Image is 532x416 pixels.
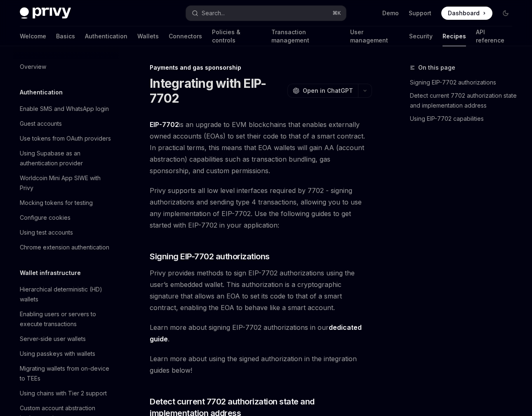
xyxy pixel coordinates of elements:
a: Use tokens from OAuth providers [13,131,119,146]
a: Overview [13,59,119,74]
a: Using test accounts [13,225,119,240]
a: Using passkeys with wallets [13,346,119,361]
div: Overview [20,62,46,72]
a: Migrating wallets from on-device to TEEs [13,361,119,386]
div: Payments and gas sponsorship [150,63,372,72]
a: Transaction management [271,26,340,46]
span: Open in ChatGPT [303,87,353,95]
div: Mocking tokens for testing [20,198,93,208]
span: Dashboard [448,9,480,17]
div: Hierarchical deterministic (HD) wallets [20,284,114,304]
a: Security [409,26,433,46]
span: Signing EIP-7702 authorizations [150,251,270,262]
a: Enabling users or servers to execute transactions [13,307,119,331]
div: Configure cookies [20,213,71,223]
span: Learn more about signing EIP-7702 authorizations in our . [150,322,372,345]
a: Hierarchical deterministic (HD) wallets [13,282,119,307]
img: dark logo [20,7,71,19]
a: Recipes [443,26,466,46]
div: Worldcoin Mini App SIWE with Privy [20,173,114,193]
div: Enabling users or servers to execute transactions [20,309,114,329]
a: Support [409,9,431,17]
div: Server-side user wallets [20,334,86,344]
button: Open search [186,6,346,21]
a: Using chains with Tier 2 support [13,386,119,401]
span: On this page [418,63,455,73]
h5: Authentication [20,87,63,97]
div: Migrating wallets from on-device to TEEs [20,364,114,383]
a: Policies & controls [212,26,261,46]
h1: Integrating with EIP-7702 [150,76,284,106]
a: Server-side user wallets [13,331,119,346]
a: User management [350,26,399,46]
a: Guest accounts [13,116,119,131]
a: Signing EIP-7702 authorizations [410,76,519,89]
a: Mocking tokens for testing [13,195,119,210]
div: Using Supabase as an authentication provider [20,148,114,168]
a: Worldcoin Mini App SIWE with Privy [13,171,119,195]
div: Using passkeys with wallets [20,349,95,359]
a: Authentication [85,26,127,46]
a: EIP-7702 [150,120,179,129]
div: Using chains with Tier 2 support [20,388,107,398]
a: Detect current 7702 authorization state and implementation address [410,89,519,112]
a: Configure cookies [13,210,119,225]
div: Using test accounts [20,228,73,237]
a: Enable SMS and WhatsApp login [13,101,119,116]
div: Search... [202,8,225,18]
a: Using Supabase as an authentication provider [13,146,119,171]
h5: Wallet infrastructure [20,268,81,278]
a: API reference [476,26,512,46]
button: Toggle dark mode [499,7,512,20]
div: Chrome extension authentication [20,242,109,252]
a: Chrome extension authentication [13,240,119,255]
a: Using EIP-7702 capabilities [410,112,519,125]
a: Connectors [169,26,202,46]
a: Demo [382,9,399,17]
span: Learn more about using the signed authorization in the integration guides below! [150,353,372,376]
span: Privy supports all low level interfaces required by 7702 - signing authorizations and sending typ... [150,185,372,231]
a: Dashboard [441,7,492,20]
div: Use tokens from OAuth providers [20,134,111,143]
div: Guest accounts [20,119,62,129]
a: Basics [56,26,75,46]
div: Enable SMS and WhatsApp login [20,104,109,114]
a: Welcome [20,26,46,46]
span: Privy provides methods to sign EIP-7702 authorizations using the user’s embedded wallet. This aut... [150,267,372,313]
a: Wallets [137,26,159,46]
span: ⌘ K [332,10,341,16]
span: is an upgrade to EVM blockchains that enables externally owned accounts (EOAs) to set their code ... [150,119,372,176]
button: Open in ChatGPT [287,84,358,98]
